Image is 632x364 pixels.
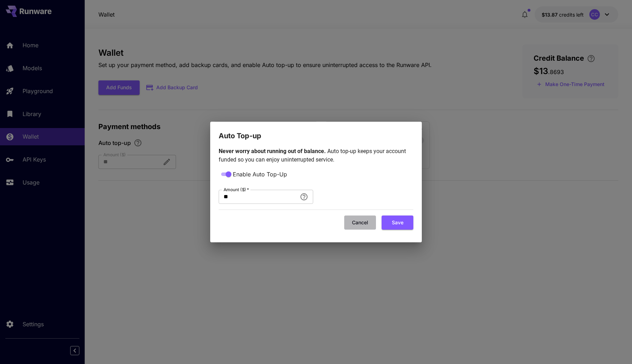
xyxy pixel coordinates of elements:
[233,170,287,178] span: Enable Auto Top-Up
[224,187,249,193] label: Amount ($)
[382,216,413,230] button: Save
[344,216,376,230] button: Cancel
[219,147,413,164] p: Auto top-up keeps your account funded so you can enjoy uninterrupted service.
[219,148,327,154] span: Never worry about running out of balance.
[210,122,422,141] h2: Auto Top-up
